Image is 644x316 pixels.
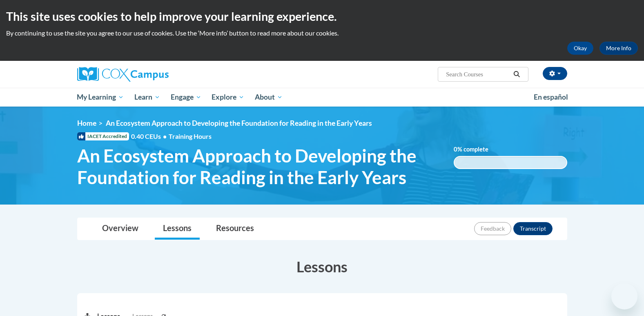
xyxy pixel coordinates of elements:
button: Okay [567,42,593,55]
span: An Ecosystem Approach to Developing the Foundation for Reading in the Early Years [106,119,372,127]
span: Learn [134,92,160,102]
span: 0 [454,146,457,153]
a: Engage [165,88,207,107]
span: About [255,92,283,102]
span: Explore [212,92,244,102]
span: En español [534,93,568,101]
a: Cox Campus [77,67,232,82]
iframe: Button to launch messaging window [611,283,637,309]
a: En español [528,89,573,106]
a: More Info [599,42,638,55]
span: My Learning [77,92,124,102]
span: • [163,132,167,140]
h3: Lessons [77,256,567,277]
a: Lessons [155,218,200,240]
span: 0.40 CEUs [131,132,169,141]
button: Feedback [474,222,511,235]
button: Account Settings [543,67,567,80]
a: Learn [129,88,165,107]
span: An Ecosystem Approach to Developing the Foundation for Reading in the Early Years [77,145,442,188]
p: By continuing to use the site you agree to our use of cookies. Use the ‘More info’ button to read... [6,29,638,38]
a: Home [77,119,96,127]
span: Training Hours [169,132,212,140]
img: Cox Campus [77,67,169,82]
div: Main menu [65,88,579,107]
a: Resources [208,218,262,240]
a: Overview [94,218,147,240]
a: Explore [206,88,250,107]
a: My Learning [72,88,129,107]
input: Search Courses [445,69,510,79]
span: IACET Accredited [77,132,129,140]
h2: This site uses cookies to help improve your learning experience. [6,8,638,24]
span: Engage [171,92,201,102]
label: % complete [454,145,501,154]
a: About [250,88,288,107]
button: Search [510,69,523,79]
button: Transcript [513,222,553,235]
